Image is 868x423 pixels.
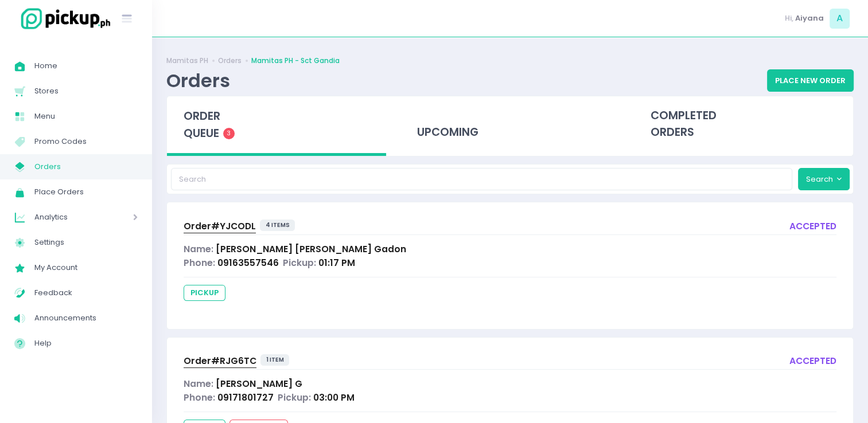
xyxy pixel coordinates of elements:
span: Name: [184,243,213,255]
span: Phone: [184,391,215,404]
div: accepted [789,220,836,235]
div: Orders [166,69,230,92]
span: Name: [184,378,213,390]
span: Phone: [184,257,215,269]
div: upcoming [400,96,620,152]
span: Order# YJCODL [184,220,256,232]
span: Place Orders [34,185,138,199]
img: logo [14,6,112,31]
span: pickup [184,285,225,301]
span: Settings [34,235,138,250]
span: Stores [34,84,138,99]
button: Search [798,168,850,190]
span: My Account [34,260,138,275]
span: 3 [223,128,235,139]
span: 1 item [260,354,290,366]
span: Feedback [34,285,138,300]
span: 03:00 PM [313,391,355,404]
a: Order#RJG6TC [184,354,256,370]
a: Order#YJCODL [184,220,256,235]
span: Help [34,336,138,351]
a: Orders [218,56,242,66]
span: 4 items [260,220,295,231]
span: A [830,9,850,29]
span: 01:17 PM [318,257,355,269]
span: Promo Codes [34,134,138,149]
div: accepted [789,354,836,370]
span: Orders [34,159,138,174]
span: Announcements [34,311,138,326]
span: Pickup: [278,391,311,404]
span: [PERSON_NAME] [PERSON_NAME] Gadon [216,243,406,255]
span: Hi, [785,13,793,24]
span: [PERSON_NAME] G [216,378,302,390]
div: completed orders [634,96,853,152]
span: order queue [184,108,220,141]
span: 09171801727 [217,391,274,404]
span: Home [34,58,138,73]
span: Menu [34,109,138,124]
a: Mamitas PH [166,56,208,66]
input: Search [171,168,793,190]
span: Analytics [34,210,100,225]
button: Place New Order [767,69,854,91]
span: Order# RJG6TC [184,355,256,367]
span: 09163557546 [217,257,279,269]
span: Aiyana [795,13,824,24]
span: Pickup: [283,257,316,269]
a: Mamitas PH - Sct Gandia [251,56,340,66]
